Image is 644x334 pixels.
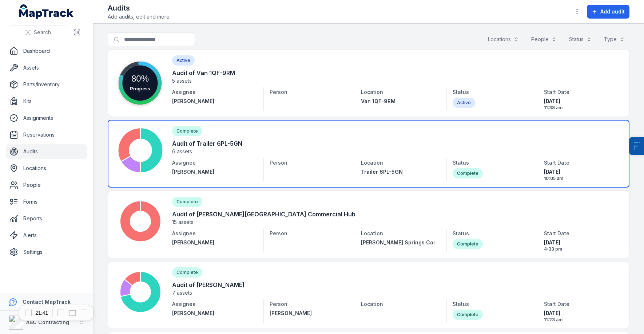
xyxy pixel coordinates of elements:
[600,8,625,15] span: Add audit
[108,13,171,20] span: Add audits, edit and more.
[361,98,434,105] a: Van 1QF-9RM
[23,299,71,305] strong: Contact MapTrack
[6,60,87,75] a: Assets
[544,317,617,323] span: 11:23 am
[9,25,67,39] button: Search
[172,168,258,176] a: [PERSON_NAME]
[544,168,617,181] time: 16/09/2025, 10:05:11 am
[6,127,87,142] a: Reservations
[6,144,87,159] a: Audits
[172,239,258,246] a: [PERSON_NAME]
[544,310,617,317] span: [DATE]
[6,194,87,209] a: Forms
[6,111,87,125] a: Assignments
[361,239,434,246] a: [PERSON_NAME] Springs Commercial Hub
[270,310,343,317] a: [PERSON_NAME]
[172,310,258,317] a: [PERSON_NAME]
[6,94,87,109] a: Kits
[526,32,561,46] button: People
[26,319,69,325] strong: ABC Contracting
[544,176,617,181] span: 10:05 am
[544,168,617,176] span: [DATE]
[361,98,395,104] span: Van 1QF-9RM
[19,4,74,19] a: MapTrack
[6,178,87,192] a: People
[108,3,171,13] h2: Audits
[6,245,87,259] a: Settings
[6,44,87,58] a: Dashboard
[544,98,617,111] time: 17/09/2025, 11:38:40 am
[544,98,617,105] span: [DATE]
[361,169,403,175] span: Trailer 6PL-5GN
[544,239,617,252] time: 07/09/2025, 4:33:29 pm
[6,161,87,176] a: Locations
[34,29,51,36] span: Search
[453,310,483,320] div: Complete
[544,310,617,323] time: 05/09/2025, 11:23:41 am
[599,32,629,46] button: Type
[6,211,87,226] a: Reports
[453,239,483,249] div: Complete
[453,98,475,108] div: Active
[6,228,87,243] a: Alerts
[564,32,596,46] button: Status
[361,239,469,245] span: [PERSON_NAME] Springs Commercial Hub
[544,239,617,246] span: [DATE]
[587,5,629,19] button: Add audit
[483,32,524,46] button: Locations
[544,246,617,252] span: 4:33 pm
[6,77,87,92] a: Parts/Inventory
[361,168,434,176] a: Trailer 6PL-5GN
[453,168,483,178] div: Complete
[544,105,617,111] span: 11:38 am
[172,98,258,105] a: [PERSON_NAME]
